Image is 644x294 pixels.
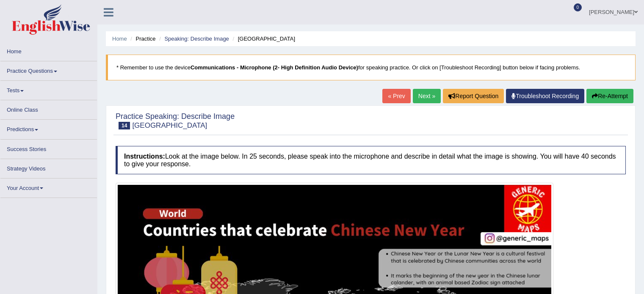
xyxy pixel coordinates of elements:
[230,35,295,43] li: [GEOGRAPHIC_DATA]
[413,89,441,103] a: Next »
[112,36,127,42] a: Home
[128,35,155,43] li: Practice
[0,81,97,97] a: Tests
[0,42,97,58] a: Home
[0,61,97,78] a: Practice Questions
[443,89,504,103] button: Report Question
[116,146,626,174] h4: Look at the image below. In 25 seconds, please speak into the microphone and describe in detail w...
[106,55,636,80] blockquote: * Remember to use the device for speaking practice. Or click on [Troubleshoot Recording] button b...
[574,3,582,11] span: 0
[0,179,97,195] a: Your Account
[164,36,229,42] a: Speaking: Describe Image
[0,100,97,117] a: Online Class
[506,89,584,103] a: Troubleshoot Recording
[382,89,410,103] a: « Prev
[0,120,97,136] a: Predictions
[191,64,358,71] b: Communications - Microphone (2- High Definition Audio Device)
[0,159,97,176] a: Strategy Videos
[132,121,207,129] small: [GEOGRAPHIC_DATA]
[586,89,633,103] button: Re-Attempt
[119,122,130,129] span: 14
[124,153,165,160] b: Instructions:
[116,113,235,129] h2: Practice Speaking: Describe Image
[0,140,97,156] a: Success Stories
